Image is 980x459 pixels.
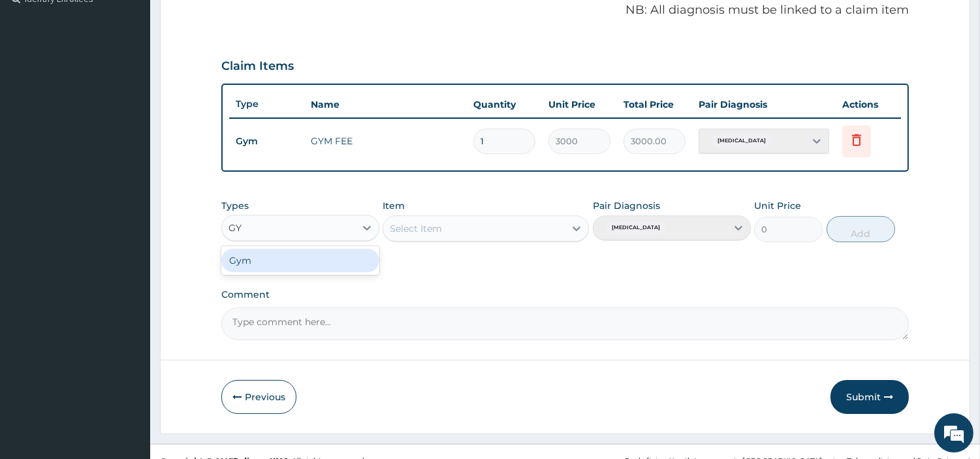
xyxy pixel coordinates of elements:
[68,73,219,90] div: Chat with us now
[754,199,801,212] label: Unit Price
[24,65,53,98] img: d_794563401_company_1708531726252_794563401
[76,143,180,275] span: We're online!
[827,216,895,242] button: Add
[836,91,901,118] th: Actions
[304,91,467,118] th: Name
[229,92,304,116] th: Type
[467,91,542,118] th: Quantity
[221,59,294,74] h3: Claim Items
[304,128,467,154] td: GYM FEE
[830,380,909,414] button: Submit
[229,129,304,153] td: Gym
[221,289,909,300] label: Comment
[221,249,379,272] div: Gym
[7,314,249,360] textarea: Type your message and hit 'Enter'
[221,380,296,414] button: Previous
[214,7,245,38] div: Minimize live chat window
[617,91,692,118] th: Total Price
[692,91,836,118] th: Pair Diagnosis
[593,199,660,212] label: Pair Diagnosis
[542,91,617,118] th: Unit Price
[221,2,909,19] p: NB: All diagnosis must be linked to a claim item
[383,199,405,212] label: Item
[221,200,249,212] label: Types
